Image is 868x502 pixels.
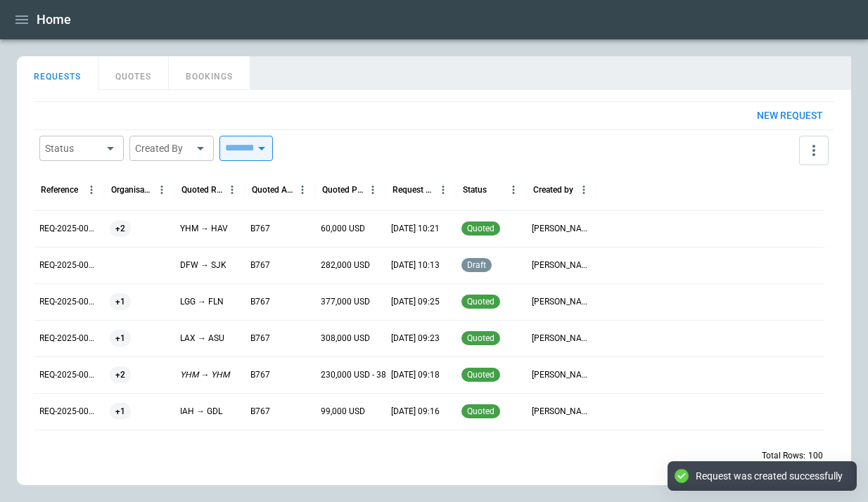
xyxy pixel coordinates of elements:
p: LAX → ASU [180,333,224,345]
button: Organisation column menu [153,181,171,199]
p: 308,000 USD [321,333,370,345]
div: Request Created At (UTC-04:00) [392,185,434,195]
p: REQ-2025-003550 [39,223,98,235]
p: YHM → HAV [180,223,228,235]
button: BOOKINGS [169,56,250,90]
span: quoted [464,224,497,233]
p: 100 [808,450,823,462]
p: 377,000 USD [321,296,370,308]
span: draft [464,260,489,270]
button: more [799,136,829,165]
p: [PERSON_NAME] [532,259,591,271]
p: [DATE] 09:23 [391,333,440,345]
p: [DATE] 09:16 [391,406,440,418]
div: Organisation [111,185,153,195]
div: Quoted Aircraft [252,185,293,195]
p: 282,000 USD [321,259,370,271]
div: Status [45,141,101,155]
p: LGG → FLN [180,296,224,308]
p: B767 [250,259,270,271]
div: Quoted Price [322,185,364,195]
p: B767 [250,369,270,381]
p: REQ-2025-003548 [39,296,98,308]
span: +2 [110,357,131,393]
p: DFW → SJK [180,259,226,271]
p: IAH → GDL [180,406,222,418]
span: +2 [110,211,131,247]
span: +1 [110,394,131,430]
button: REQUESTS [17,56,98,90]
span: +1 [110,321,131,356]
span: +1 [110,284,131,320]
button: Quoted Aircraft column menu [293,181,312,199]
button: New request [746,102,834,129]
p: REQ-2025-003546 [39,369,98,381]
p: [DATE] 09:18 [391,369,440,381]
span: quoted [464,297,497,307]
p: [PERSON_NAME] [532,406,591,418]
span: quoted [464,333,497,343]
button: Reference column menu [82,181,101,199]
p: B767 [250,223,270,235]
p: REQ-2025-003547 [39,333,98,345]
p: [PERSON_NAME] [532,369,591,381]
p: [DATE] 09:25 [391,296,440,308]
span: quoted [464,406,497,416]
p: 99,000 USD [321,406,365,418]
div: Created By [135,141,191,155]
p: REQ-2025-003545 [39,406,98,418]
h1: Home [37,11,71,28]
div: Created by [533,185,573,195]
p: [PERSON_NAME] [532,333,591,345]
p: B767 [250,333,270,345]
p: 230,000 USD - 381,000 USD [321,369,426,381]
span: quoted [464,370,497,380]
button: QUOTES [98,56,169,90]
p: [DATE] 10:21 [391,223,440,235]
button: Quoted Route column menu [223,181,241,199]
p: 60,000 USD [321,223,365,235]
p: B767 [250,296,270,308]
p: REQ-2025-003549 [39,259,98,271]
p: [PERSON_NAME] [532,223,591,235]
div: Reference [41,185,78,195]
p: Total Rows: [762,450,805,462]
p: B767 [250,406,270,418]
button: Status column menu [504,181,523,199]
button: Created by column menu [575,181,593,199]
button: Quoted Price column menu [364,181,382,199]
button: Request Created At (UTC-04:00) column menu [434,181,452,199]
div: Quoted Route [181,185,223,195]
p: [DATE] 10:13 [391,259,440,271]
div: Status [463,185,487,195]
div: Request was created successfully [696,470,843,482]
p: YHM → YHM [180,369,229,381]
p: [PERSON_NAME] [532,296,591,308]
